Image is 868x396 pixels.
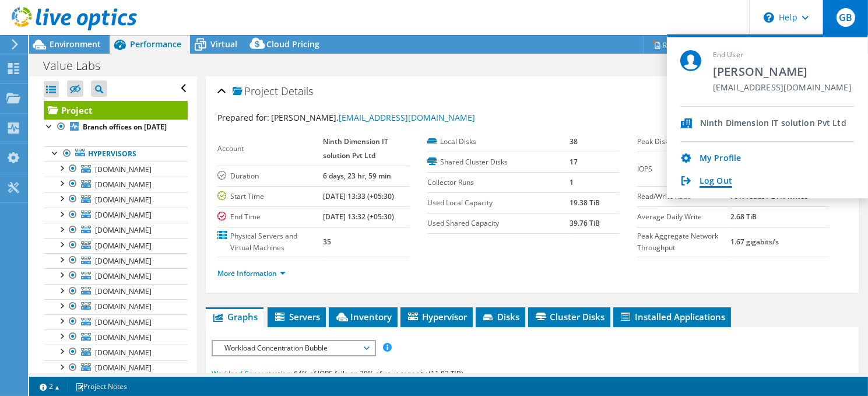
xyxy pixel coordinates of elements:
[31,379,68,394] a: 2
[570,198,600,208] b: 19.38 TiB
[44,360,188,376] a: [DOMAIN_NAME]
[44,314,188,330] a: [DOMAIN_NAME]
[427,218,570,229] label: Used Shared Capacity
[570,218,600,228] b: 39.76 TiB
[323,171,391,181] b: 6 days, 23 hr, 59 min
[323,237,331,247] b: 35
[44,253,188,268] a: [DOMAIN_NAME]
[217,211,323,223] label: End Time
[95,210,152,220] span: [DOMAIN_NAME]
[95,286,152,296] span: [DOMAIN_NAME]
[95,256,152,266] span: [DOMAIN_NAME]
[637,163,730,175] label: IOPS
[217,230,323,254] label: Physical Servers and Virtual Machines
[95,164,152,174] span: [DOMAIN_NAME]
[95,317,152,327] span: [DOMAIN_NAME]
[217,191,323,202] label: Start Time
[323,191,394,201] b: [DATE] 13:33 (+05:30)
[44,101,188,120] a: Project
[95,332,152,342] span: [DOMAIN_NAME]
[570,136,578,146] b: 38
[95,225,152,235] span: [DOMAIN_NAME]
[44,146,188,162] a: Hypervisors
[700,176,732,187] a: Log Out
[95,363,152,373] span: [DOMAIN_NAME]
[281,84,313,98] span: Details
[534,311,605,323] span: Cluster Disks
[44,177,188,192] a: [DOMAIN_NAME]
[339,112,475,123] a: [EMAIL_ADDRESS][DOMAIN_NAME]
[570,157,578,167] b: 17
[44,208,188,223] a: [DOMAIN_NAME]
[233,86,278,97] span: Project
[427,136,570,148] label: Local Disks
[212,311,258,323] span: Graphs
[38,59,118,72] h1: Value Labs
[335,311,392,323] span: Inventory
[637,136,730,148] label: Peak Disk Throughput
[764,12,774,23] svg: \n
[266,38,319,50] span: Cloud Pricing
[713,83,852,94] span: [EMAIL_ADDRESS][DOMAIN_NAME]
[700,153,741,164] a: My Profile
[730,237,779,247] b: 1.67 gigabits/s
[730,212,757,222] b: 2.68 TiB
[44,268,188,283] a: [DOMAIN_NAME]
[83,122,167,132] b: Branch offices on [DATE]
[95,195,152,205] span: [DOMAIN_NAME]
[210,38,237,50] span: Virtual
[95,241,152,251] span: [DOMAIN_NAME]
[44,223,188,238] a: [DOMAIN_NAME]
[837,8,855,27] span: GB
[700,118,846,129] div: Ninth Dimension IT solution Pvt Ltd
[273,311,320,323] span: Servers
[217,268,286,278] a: More Information
[44,120,188,135] a: Branch offices on [DATE]
[619,311,725,323] span: Installed Applications
[95,348,152,358] span: [DOMAIN_NAME]
[482,311,519,323] span: Disks
[44,345,188,360] a: [DOMAIN_NAME]
[212,369,292,379] span: Workload Concentration:
[44,192,188,207] a: [DOMAIN_NAME]
[637,211,730,223] label: Average Daily Write
[44,238,188,253] a: [DOMAIN_NAME]
[713,64,852,79] span: [PERSON_NAME]
[427,177,570,188] label: Collector Runs
[44,330,188,345] a: [DOMAIN_NAME]
[323,212,394,222] b: [DATE] 13:32 (+05:30)
[44,284,188,299] a: [DOMAIN_NAME]
[95,271,152,281] span: [DOMAIN_NAME]
[406,311,467,323] span: Hypervisor
[219,341,368,355] span: Workload Concentration Bubble
[294,369,463,379] span: 64% of IOPS falls on 20% of your capacity (11.83 TiB)
[95,302,152,311] span: [DOMAIN_NAME]
[95,180,152,190] span: [DOMAIN_NAME]
[217,170,323,182] label: Duration
[713,50,852,60] span: End User
[44,162,188,177] a: [DOMAIN_NAME]
[427,156,570,168] label: Shared Cluster Disks
[323,136,388,160] b: Ninth Dimension IT solution Pvt Ltd
[217,143,323,155] label: Account
[643,36,699,54] a: Reports
[67,379,135,394] a: Project Notes
[637,230,730,254] label: Peak Aggregate Network Throughput
[130,38,181,50] span: Performance
[637,191,730,202] label: Read/Write Ratio
[217,112,269,123] label: Prepared for:
[427,197,570,209] label: Used Local Capacity
[570,177,574,187] b: 1
[730,191,808,201] b: 79% reads / 21% writes
[271,112,475,123] span: [PERSON_NAME],
[44,299,188,314] a: [DOMAIN_NAME]
[50,38,101,50] span: Environment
